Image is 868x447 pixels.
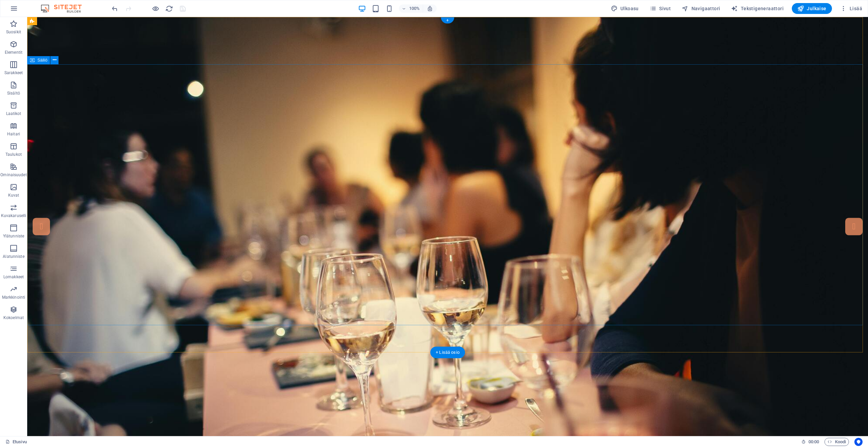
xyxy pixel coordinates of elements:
[5,438,27,446] a: Napsauta peruuttaaksesi valinnan. Kaksoisnapsauta avataksesi Sivut
[37,58,47,62] span: Säiliö
[608,3,641,14] div: Ulkoasu (Ctrl+Alt+Y)
[6,111,21,116] p: Laatikot
[3,315,24,320] p: Kokoelmat
[682,5,720,12] span: Navigaattori
[679,3,723,14] button: Navigaattori
[611,5,639,12] span: Ulkoasu
[813,439,814,444] span: :
[650,5,671,12] span: Sivut
[3,233,24,239] p: Ylätunniste
[840,5,862,12] span: Lisää
[608,3,641,14] button: Ulkoasu
[111,4,119,13] button: undo
[5,50,22,55] p: Elementit
[165,5,173,13] i: Lataa sivu uudelleen
[837,3,865,14] button: Lisää
[7,90,20,96] p: Sisältö
[39,4,90,13] img: Editor Logo
[6,29,21,35] p: Suosikit
[797,5,827,12] span: Julkaise
[427,5,433,12] i: Koon muuttuessa säädä zoomaustaso automaattisesti sopimaan valittuun laitteeseen.
[8,193,19,198] p: Kuvat
[399,4,423,13] button: 100%
[2,295,25,300] p: Markkinointi
[111,5,119,13] i: Kumoa: Muuta painiketta (Ctrl+Z)
[3,254,24,259] p: Alatunniste
[165,4,173,13] button: reload
[801,438,819,446] h6: Istunnon aika
[441,17,454,23] div: +
[824,438,849,446] button: Koodi
[647,3,673,14] button: Sivut
[430,347,465,358] div: + Lisää osio
[0,172,27,178] p: Ominaisuudet
[3,274,24,280] p: Lomakkeet
[5,152,22,157] p: Taulukot
[792,3,832,14] button: Julkaise
[1,213,26,218] p: Kuvakaruselli
[4,70,23,76] p: Sarakkeet
[7,131,20,137] p: Haitari
[828,438,846,446] span: Koodi
[808,438,819,446] span: 00 00
[409,4,420,13] h6: 100%
[854,438,863,446] button: Usercentrics
[728,3,786,14] button: Tekstigeneraattori
[731,5,784,12] span: Tekstigeneraattori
